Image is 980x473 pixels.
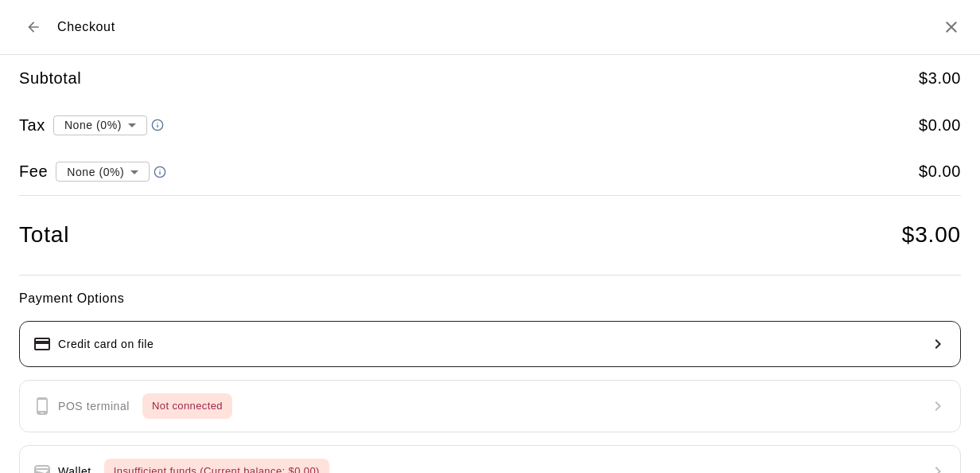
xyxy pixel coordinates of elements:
[53,110,147,139] div: None (0%)
[56,157,150,186] div: None (0%)
[19,321,961,367] button: Credit card on file
[919,68,961,89] h5: $ 3.00
[19,221,69,249] h4: Total
[19,13,48,41] button: Back to cart
[19,13,115,41] div: Checkout
[902,221,961,249] h4: $ 3.00
[919,115,961,136] h5: $ 0.00
[942,18,961,37] button: Close
[19,115,45,136] h5: Tax
[58,336,154,353] p: Credit card on file
[919,161,961,182] h5: $ 0.00
[19,288,961,309] h6: Payment Options
[19,161,48,182] h5: Fee
[19,68,81,89] h5: Subtotal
